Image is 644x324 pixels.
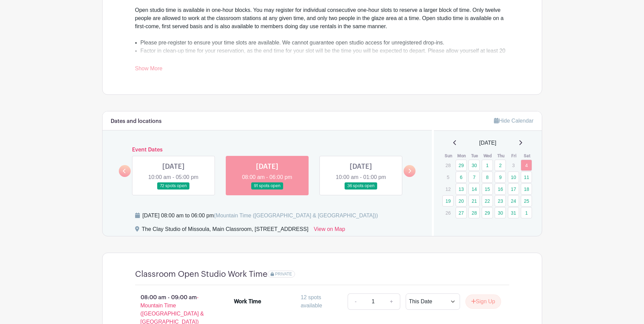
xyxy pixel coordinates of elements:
a: 21 [468,195,480,206]
a: Hide Calendar [494,118,533,124]
li: Please pre-register to ensure your time slots are available. We cannot guarantee open studio acce... [141,39,509,47]
a: 29 [456,160,467,171]
a: 10 [508,172,519,183]
a: 17 [508,183,519,195]
a: 15 [482,183,493,195]
a: 29 [482,207,493,218]
span: (Mountain Time ([GEOGRAPHIC_DATA] & [GEOGRAPHIC_DATA])) [214,213,378,218]
a: 1 [482,160,493,171]
a: 7 [468,172,480,183]
a: View on Map [314,225,345,236]
a: 8 [482,172,493,183]
li: Factor in clean-up time for your reservation, as the end time for your slot will be the time you ... [141,47,509,63]
a: 14 [468,183,480,195]
div: Open studio time is available in one-hour blocks. You may register for individual consecutive one... [135,6,509,31]
div: Work Time [234,298,261,306]
a: 25 [521,195,532,206]
a: 19 [442,195,454,206]
p: 12 [442,184,454,194]
p: 5 [442,172,454,182]
a: 24 [508,195,519,206]
div: 12 spots available [301,293,342,310]
a: 2 [495,160,506,171]
a: 13 [456,183,467,195]
th: Wed [481,152,495,159]
span: [DATE] [479,139,496,147]
a: 6 [456,172,467,183]
a: + [383,293,400,310]
a: 11 [521,172,532,183]
a: 16 [495,183,506,195]
th: Tue [468,152,481,159]
h4: Classroom Open Studio Work Time [135,269,268,279]
a: 1 [521,207,532,218]
p: 26 [442,208,454,218]
a: 30 [495,207,506,218]
p: 28 [442,160,454,170]
a: 18 [521,183,532,195]
a: - [348,293,363,310]
div: [DATE] 08:00 am to 06:00 pm [143,212,378,220]
div: The Clay Studio of Missoula, Main Classroom, [STREET_ADDRESS] [142,225,309,236]
th: Fri [508,152,521,159]
a: 22 [482,195,493,206]
button: Sign Up [465,294,501,309]
h6: Dates and locations [111,118,162,125]
h6: Event Dates [131,147,404,153]
a: 4 [521,160,532,171]
a: 28 [468,207,480,218]
th: Sun [442,152,455,159]
th: Thu [494,152,508,159]
p: 3 [508,160,519,170]
a: 20 [456,195,467,206]
a: 27 [456,207,467,218]
th: Sat [520,152,534,159]
a: 30 [468,160,480,171]
th: Mon [455,152,468,159]
a: Show More [135,66,163,74]
a: 23 [495,195,506,206]
a: 9 [495,172,506,183]
a: 31 [508,207,519,218]
span: PRIVATE [275,272,292,276]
